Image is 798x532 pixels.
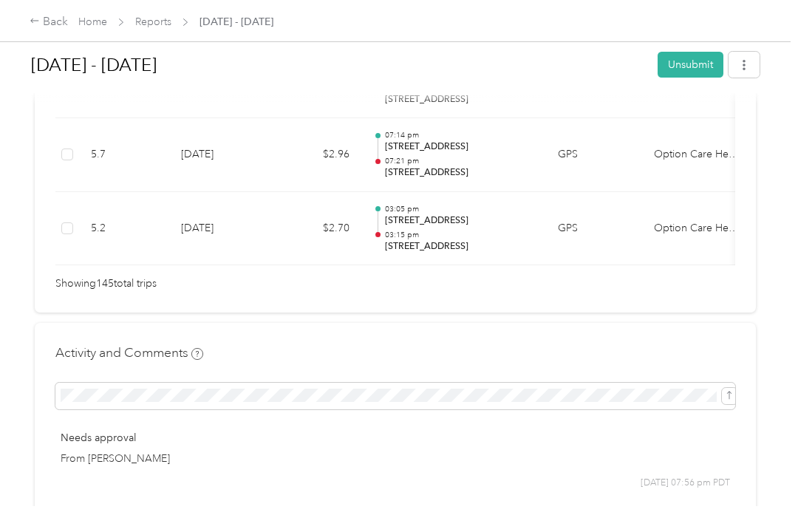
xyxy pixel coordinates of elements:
span: Showing 145 total trips [55,276,157,292]
iframe: Everlance-gr Chat Button Frame [715,449,798,532]
p: 07:21 pm [385,156,534,166]
span: [DATE] 07:56 pm PDT [641,477,730,490]
h4: Activity and Comments [55,344,203,362]
span: [DATE] - [DATE] [199,14,273,30]
td: $2.96 [273,118,361,192]
td: [DATE] [169,118,273,192]
p: 03:15 pm [385,230,534,240]
a: Reports [135,16,171,28]
td: GPS [546,118,642,192]
td: Option Care Health [642,118,753,192]
p: [STREET_ADDRESS] [385,140,534,154]
a: Home [78,16,107,28]
td: 5.7 [79,118,169,192]
p: From [PERSON_NAME] [61,451,730,466]
h1: Sep 1 - 30, 2025 [31,47,647,83]
td: [DATE] [169,192,273,266]
p: Needs approval [61,430,730,446]
p: 03:05 pm [385,204,534,214]
td: $2.70 [273,192,361,266]
p: [STREET_ADDRESS] [385,240,534,253]
td: Option Care Health [642,192,753,266]
p: 07:14 pm [385,130,534,140]
p: [STREET_ADDRESS] [385,214,534,228]
button: Unsubmit [658,52,723,78]
p: [STREET_ADDRESS] [385,166,534,180]
div: Back [30,13,68,31]
td: GPS [546,192,642,266]
td: 5.2 [79,192,169,266]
